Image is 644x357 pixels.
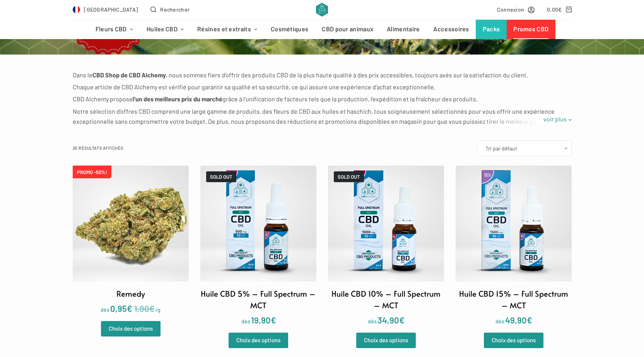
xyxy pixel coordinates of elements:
[538,114,572,124] a: voir plus
[497,5,535,14] a: Connexion
[547,5,571,14] a: Panier d’achat
[427,20,476,39] a: Accessoires
[101,306,109,313] span: dès
[527,315,532,325] span: €
[206,171,236,182] span: SOLD OUT
[456,288,572,311] h2: Huile CBD 15% – Full Spectrum – MCT
[328,166,444,327] a: SOLD OUTHuile CBD 10% – Full Spectrum – MCT dès34,90€
[251,315,276,325] bdi: 19,90
[73,6,80,14] img: FR Flag
[241,318,250,325] span: dès
[84,5,138,14] span: [GEOGRAPHIC_DATA]
[497,5,524,14] span: Connexion
[73,106,572,137] p: Notre sélection d’offres CBD comprend une large gamme de produits, des fleurs de CBD aux huiles e...
[191,20,264,39] a: Résines et extraits
[456,166,572,327] a: Huile CBD 15% – Full Spectrum – MCT dès49,90€
[116,288,145,299] h2: Remedy
[558,6,562,13] span: €
[328,288,444,311] h2: Huile CBD 10% – Full Spectrum – MCT
[378,315,405,325] bdi: 34,90
[140,20,190,39] a: Huiles CBD
[73,166,111,178] span: PROMO -50%!
[316,3,328,17] img: CBD Alchemy
[484,333,543,348] a: Sélectionner les options pour “Huile CBD 15% – Full Spectrum – MCT”
[356,333,416,348] a: Sélectionner les options pour “Huile CBD 10% – Full Spectrum – MCT”
[505,315,532,325] bdi: 49,90
[127,303,132,313] span: €
[229,333,288,348] a: Sélectionner les options pour “Huile CBD 5% – Full Spectrum – MCT”
[315,20,380,39] a: CBD pour animaux
[477,140,572,156] select: Commande
[89,20,140,39] a: Fleurs CBD
[89,20,555,39] nav: Menu d’en-tête
[368,318,377,325] span: dès
[134,303,155,313] bdi: 1,90
[73,82,572,92] p: Chaque article de CBD Alchemy est vérifié pour garantir sa qualité et sa sécurité, ce qui assure ...
[92,71,166,79] strong: CBD Shop de CBD Alchemy
[73,145,124,152] p: 25 résultats affichés
[150,5,190,14] button: Ouvrir le formulaire de recherche
[399,315,405,325] span: €
[73,166,189,315] a: PROMO -50%! Remedy dès 0,95€/g
[334,171,364,182] span: SOLD OUT
[149,303,155,313] span: €
[495,318,504,325] span: dès
[133,95,222,102] strong: l’un des meilleurs prix du marché
[547,6,562,13] bdi: 0,00
[73,94,572,104] p: CBD Alchemy propose grâce à l’unification de facteurs tels que la production, l’expédition et la ...
[264,20,315,39] a: Cosmétiques
[476,20,507,39] a: Packs
[101,321,161,337] a: Sélectionner les options pour “Remedy”
[110,303,132,313] bdi: 0,95
[200,288,316,311] h2: Huile CBD 5% – Full Spectrum – MCT
[160,5,190,14] span: Rechercher
[155,306,161,313] span: /g
[380,20,427,39] a: Alimentaire
[200,166,316,327] a: SOLD OUTHuile CBD 5% – Full Spectrum – MCT dès19,90€
[271,315,276,325] span: €
[507,20,555,39] a: Promos CBD
[73,5,138,14] a: Select Country
[73,70,572,80] p: Dans le , nous sommes fiers d’offrir des produits CBD de la plus haute qualité à des prix accessi...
